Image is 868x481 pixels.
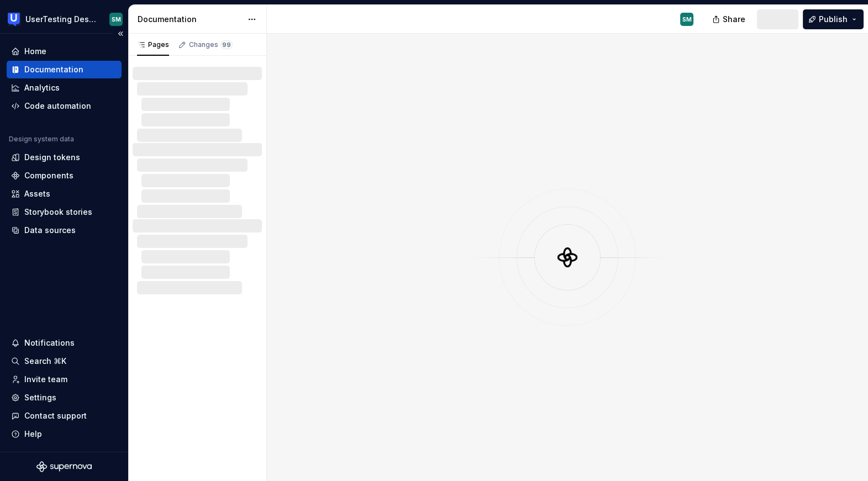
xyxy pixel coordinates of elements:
[24,170,73,181] div: Components
[24,356,66,367] div: Search ⌘K
[24,188,50,199] div: Assets
[7,407,122,425] button: Contact support
[36,461,92,472] svg: Supernova Logo
[24,46,46,57] div: Home
[24,374,67,385] div: Invite team
[138,14,242,25] div: Documentation
[7,221,122,239] a: Data sources
[24,392,56,403] div: Settings
[137,40,169,49] div: Pages
[7,149,122,166] a: Design tokens
[7,389,122,406] a: Settings
[819,14,848,25] span: Publish
[7,43,122,60] a: Home
[24,64,83,75] div: Documentation
[24,82,60,93] div: Analytics
[24,337,75,348] div: Notifications
[7,167,122,184] a: Components
[24,152,80,163] div: Design tokens
[24,429,42,440] div: Help
[7,371,122,388] a: Invite team
[723,14,745,25] span: Share
[7,352,122,370] button: Search ⌘K
[9,135,74,144] div: Design system data
[8,13,21,26] img: 41adf70f-fc1c-4662-8e2d-d2ab9c673b1b.png
[25,14,96,25] div: UserTesting Design System
[2,7,126,31] button: UserTesting Design SystemSM
[7,334,122,352] button: Notifications
[7,425,122,443] button: Help
[24,410,87,421] div: Contact support
[707,9,753,29] button: Share
[24,207,92,218] div: Storybook stories
[7,61,122,78] a: Documentation
[112,15,121,24] div: SM
[220,40,233,49] span: 99
[7,203,122,221] a: Storybook stories
[24,101,91,112] div: Code automation
[7,97,122,115] a: Code automation
[7,185,122,203] a: Assets
[803,9,864,29] button: Publish
[7,79,122,97] a: Analytics
[113,26,128,41] button: Collapse sidebar
[189,40,233,49] div: Changes
[682,15,692,24] div: SM
[24,225,76,236] div: Data sources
